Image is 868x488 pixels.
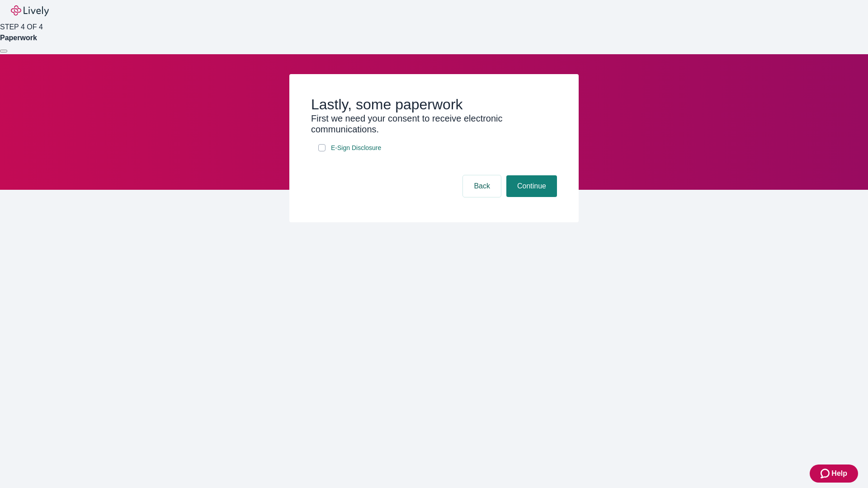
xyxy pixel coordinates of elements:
h3: First we need your consent to receive electronic communications. [311,113,557,135]
a: e-sign disclosure document [329,142,383,154]
span: Help [831,468,847,479]
button: Continue [506,175,557,197]
span: E-Sign Disclosure [331,143,381,153]
button: Back [463,175,501,197]
svg: Zendesk support icon [821,468,831,479]
button: Zendesk support iconHelp [810,465,858,483]
h2: Lastly, some paperwork [311,96,557,113]
img: Lively [11,5,49,16]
